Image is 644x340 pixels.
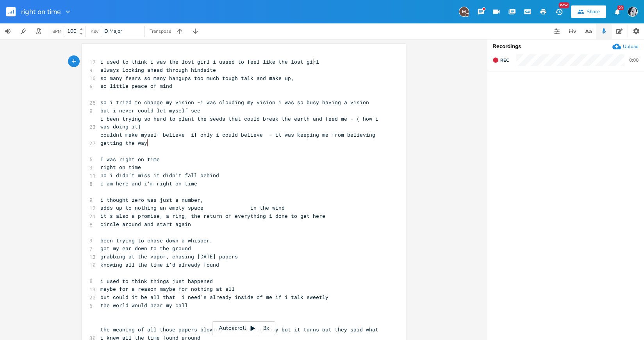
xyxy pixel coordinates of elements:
span: it's also a promise, a ring, the return of everything i done to get here [100,212,325,219]
span: i thought zero was just a number, [100,196,203,203]
span: right on time [100,164,141,171]
span: couldnt make myself believe if only i could believe - it was keeping me from believing getting th... [100,131,378,146]
button: Share [571,5,606,18]
div: Share [587,8,600,15]
button: 20 [609,5,625,19]
span: grabbing at the vapor, chasing [DATE] papers [100,253,238,260]
div: Upload [623,43,639,50]
div: Recordings [492,44,639,49]
span: i am here and i’m right on time [100,180,197,187]
span: so i tried to change my vision -i was clouding my vision i was so busy having a vision [100,99,369,106]
button: Rec [489,54,512,66]
span: but could it be all that i need's already inside of me if i talk sweetly [100,294,328,301]
div: melindameshad [459,7,469,17]
span: no i didn’t miss it didn’t fall behind [100,172,219,179]
span: maybe for a reason maybe for nothing at all [100,285,235,292]
span: so many fears so many hangups too much tough talk and make up, [100,75,294,82]
span: i used to think i was the lost girl i ussed to feel like the lost girl [100,58,319,65]
span: always looking ahead through hindsite [100,66,216,73]
div: New [559,2,569,8]
span: the world would hear my call [100,302,188,309]
div: Autoscroll [212,321,275,335]
span: knowing all the time i'd already found [100,261,219,268]
span: i been trying so hard to plant the seeds that could break the earth and feed me - ( how i was doi... [100,115,382,130]
span: got my ear down to the ground [100,245,191,252]
span: Rec [500,57,509,63]
span: right on time [21,8,61,15]
button: Upload [612,42,639,51]
div: 0:00 [629,58,639,62]
img: Anya [628,7,638,17]
span: i used to think things just happened [100,278,213,285]
span: circle around and start again [100,221,191,228]
span: so little peace of mind [100,82,172,89]
div: Transpose [150,29,171,34]
div: 3x [259,321,273,335]
span: been trying to chase down a whisper, [100,237,213,244]
div: Key [91,29,98,34]
span: but i never could let myself see [100,107,200,114]
span: D Major [104,28,122,35]
span: adds up to nothing an empty space in the wind [100,204,285,211]
span: I was right on time [100,156,160,163]
button: New [551,5,567,19]
div: 20 [617,5,624,10]
div: BPM [52,29,61,34]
